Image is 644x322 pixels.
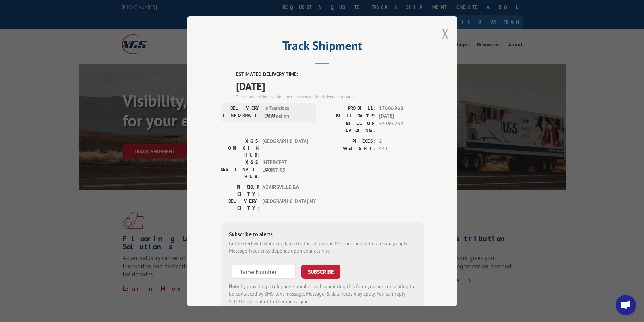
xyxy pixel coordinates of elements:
[379,137,424,145] span: 2
[232,264,296,278] input: Phone Number
[379,104,424,112] span: 17606968
[379,112,424,120] span: [DATE]
[262,158,308,180] span: INTERCEPT LOGISTICS
[221,158,259,180] label: XGS DESTINATION HUB:
[221,41,424,54] h2: Track Shipment
[301,264,340,278] button: SUBSCRIBE
[262,197,308,212] span: [GEOGRAPHIC_DATA] , NY
[229,230,415,240] div: Subscribe to alerts
[229,240,415,255] div: Get texted with status updates for this shipment. Message and data rates may apply. Message frequ...
[221,197,259,212] label: DELIVERY CITY:
[322,104,376,112] label: PROBILL:
[442,25,449,43] button: Close modal
[322,137,376,145] label: PIECES:
[236,93,424,99] div: The estimated time is using the time zone for the delivery destination.
[264,104,310,120] span: In Transit to Destination
[236,71,424,78] label: ESTIMATED DELIVERY TIME:
[229,283,241,289] strong: Note:
[229,282,415,305] div: by providing a telephone number and submitting this form you are consenting to be contacted by SM...
[221,183,259,197] label: PICKUP CITY:
[221,137,259,158] label: XGS ORIGIN HUB:
[236,78,424,93] span: [DATE]
[379,145,424,153] span: 443
[322,120,376,134] label: BILL OF LADING:
[379,120,424,134] span: 54395234
[322,145,376,153] label: WEIGHT:
[262,137,308,158] span: [GEOGRAPHIC_DATA]
[262,183,308,197] span: ADAIRSVILLE , GA
[616,295,636,315] div: Open chat
[223,104,261,120] label: DELIVERY INFORMATION:
[322,112,376,120] label: BILL DATE:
